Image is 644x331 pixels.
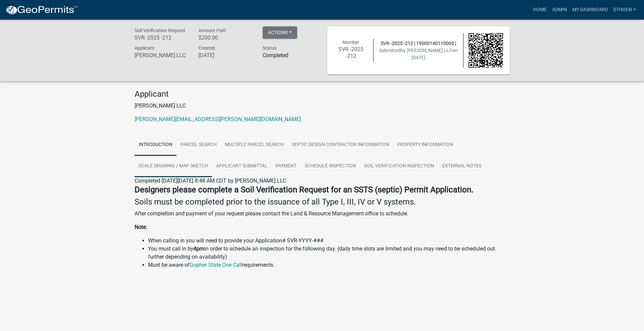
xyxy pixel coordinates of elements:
[193,245,204,252] strong: 4pm
[190,262,242,268] a: Gopher State One Call
[135,224,147,230] strong: Note:
[135,210,510,218] p: After completion and payment of your request please contact the Land & Resource Management office...
[148,237,510,245] li: When calling in you will need to provide your Application# SVR-YYYY-###
[135,34,189,41] h6: SVR -2025 -212
[263,52,288,58] strong: Completed
[148,245,510,261] li: You must call in by in order to schedule an inspection for the following day. (daily time slots a...
[438,156,485,177] a: External Notes
[334,46,368,59] h6: SVR -2025 -212
[135,156,212,177] a: Scale Drawing / Map Sketch
[360,156,438,177] a: Soil Verification Inspection
[221,134,288,156] a: Multiple Parcel Search
[198,28,226,33] span: Amount Paid
[271,156,301,177] a: Payment
[135,28,185,33] span: Soil Verification Request
[135,45,154,51] span: Applicant
[381,41,456,46] span: SVR -2025 -212 | 19000140110005 |
[263,26,297,39] button: Actions
[342,40,359,45] span: Number
[393,134,457,156] a: Property Information
[263,45,277,51] span: Status
[135,52,189,58] h6: [PERSON_NAME] LLC
[135,89,510,99] h4: Applicant
[198,45,215,51] span: Created
[135,185,473,194] strong: Designers please complete a Soil Verification Request for an SSTS (septic) Permit Application.
[135,102,510,110] p: [PERSON_NAME] LLC
[135,197,510,207] h4: Soils must be completed prior to the issuance of all Type I, III, IV or V systems.
[212,156,271,177] a: Applicant Submittal
[301,156,360,177] a: Schedule Inspection
[570,3,611,16] a: My Dashboard
[469,33,503,68] img: QR code
[135,116,301,122] a: [PERSON_NAME][EMAIL_ADDRESS][PERSON_NAME][DOMAIN_NAME]
[148,261,510,269] li: Must be aware of requirements.
[611,3,639,16] a: dthoen
[288,134,393,156] a: Septic Design Contractor Information
[135,178,286,184] span: Completed [DATE][DATE] 8:48 AM CDT by [PERSON_NAME] LLC
[198,52,253,58] h6: [DATE]
[549,3,570,16] a: Admin
[176,134,221,156] a: Parcel search
[198,34,253,41] h6: $200.00
[135,134,176,156] a: Introduction
[401,48,452,53] span: by [PERSON_NAME] LLC
[530,3,549,16] a: Home
[379,48,458,60] span: Submitted on [DATE]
